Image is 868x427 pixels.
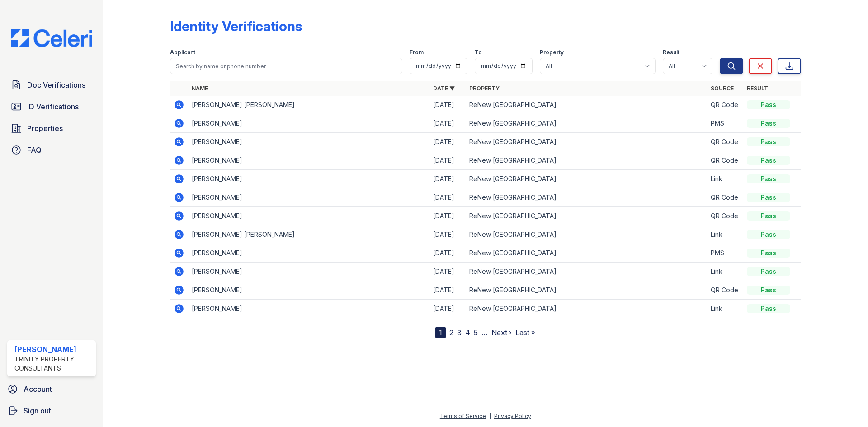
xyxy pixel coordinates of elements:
[429,207,466,225] td: [DATE]
[170,18,302,34] div: Identity Verifications
[747,286,790,295] div: Pass
[466,300,707,318] td: ReNew [GEOGRAPHIC_DATA]
[707,151,743,170] td: QR Code
[747,211,790,221] div: Pass
[707,114,743,133] td: PMS
[747,100,790,109] div: Pass
[7,119,96,137] a: Properties
[747,137,790,146] div: Pass
[188,281,429,300] td: [PERSON_NAME]
[747,304,790,313] div: Pass
[494,413,531,419] a: Privacy Policy
[466,225,707,244] td: ReNew [GEOGRAPHIC_DATA]
[188,244,429,263] td: [PERSON_NAME]
[188,225,429,244] td: [PERSON_NAME] [PERSON_NAME]
[747,119,790,128] div: Pass
[188,170,429,188] td: [PERSON_NAME]
[4,29,99,47] img: CE_Logo_Blue-a8612792a0a2168367f1c8372b55b34899dd931a85d93a1a3d3e32e68fde9ad4.png
[747,267,790,276] div: Pass
[707,207,743,225] td: QR Code
[188,188,429,207] td: [PERSON_NAME]
[465,328,470,337] a: 4
[466,263,707,281] td: ReNew [GEOGRAPHIC_DATA]
[707,244,743,263] td: PMS
[188,151,429,170] td: [PERSON_NAME]
[429,263,466,281] td: [DATE]
[747,230,790,239] div: Pass
[188,300,429,318] td: [PERSON_NAME]
[170,58,402,74] input: Search by name or phone number
[188,96,429,114] td: [PERSON_NAME] [PERSON_NAME]
[466,114,707,133] td: ReNew [GEOGRAPHIC_DATA]
[14,344,92,355] div: [PERSON_NAME]
[188,263,429,281] td: [PERSON_NAME]
[429,114,466,133] td: [DATE]
[7,76,96,94] a: Doc Verifications
[466,151,707,170] td: ReNew [GEOGRAPHIC_DATA]
[27,123,63,134] span: Properties
[7,98,96,116] a: ID Verifications
[457,328,462,337] a: 3
[24,384,52,394] span: Account
[466,133,707,151] td: ReNew [GEOGRAPHIC_DATA]
[192,85,208,92] a: Name
[515,328,535,337] a: Last »
[27,145,42,155] span: FAQ
[429,300,466,318] td: [DATE]
[440,413,486,419] a: Terms of Service
[707,225,743,244] td: Link
[466,207,707,225] td: ReNew [GEOGRAPHIC_DATA]
[474,328,478,337] a: 5
[188,114,429,133] td: [PERSON_NAME]
[429,133,466,151] td: [DATE]
[435,327,446,338] div: 1
[707,300,743,318] td: Link
[747,156,790,165] div: Pass
[188,207,429,225] td: [PERSON_NAME]
[475,49,482,56] label: To
[7,141,96,159] a: FAQ
[707,170,743,188] td: Link
[747,193,790,202] div: Pass
[540,49,564,56] label: Property
[4,380,99,398] a: Account
[707,281,743,300] td: QR Code
[707,133,743,151] td: QR Code
[747,85,768,92] a: Result
[14,355,92,373] div: Trinity Property Consultants
[466,281,707,300] td: ReNew [GEOGRAPHIC_DATA]
[410,49,424,56] label: From
[27,101,79,112] span: ID Verifications
[429,170,466,188] td: [DATE]
[170,49,195,56] label: Applicant
[24,405,51,416] span: Sign out
[449,328,453,337] a: 2
[429,96,466,114] td: [DATE]
[27,80,85,90] span: Doc Verifications
[429,151,466,170] td: [DATE]
[747,249,790,258] div: Pass
[429,225,466,244] td: [DATE]
[481,327,488,338] span: …
[469,85,500,92] a: Property
[711,85,734,92] a: Source
[707,263,743,281] td: Link
[466,96,707,114] td: ReNew [GEOGRAPHIC_DATA]
[707,188,743,207] td: QR Code
[4,402,99,420] a: Sign out
[663,49,679,56] label: Result
[466,244,707,263] td: ReNew [GEOGRAPHIC_DATA]
[188,133,429,151] td: [PERSON_NAME]
[429,281,466,300] td: [DATE]
[491,328,512,337] a: Next ›
[429,188,466,207] td: [DATE]
[707,96,743,114] td: QR Code
[489,413,491,419] div: |
[466,188,707,207] td: ReNew [GEOGRAPHIC_DATA]
[429,244,466,263] td: [DATE]
[433,85,455,92] a: Date ▼
[747,174,790,183] div: Pass
[466,170,707,188] td: ReNew [GEOGRAPHIC_DATA]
